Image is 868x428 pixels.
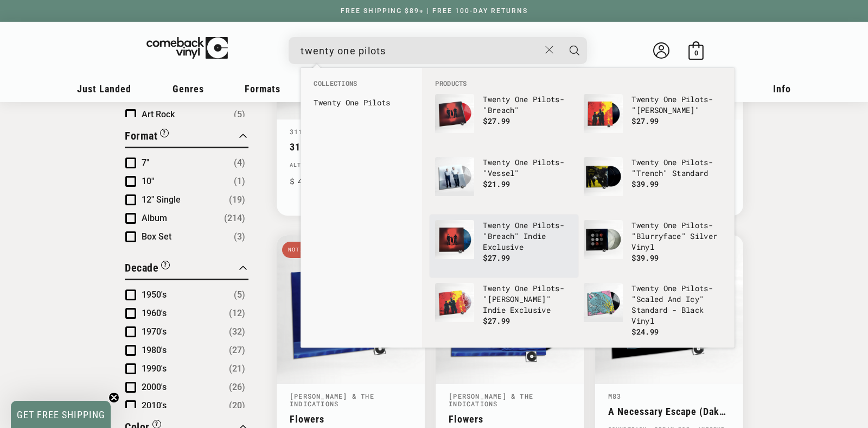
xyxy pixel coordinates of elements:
li: products: Twenty One Pilots - "Trench" Standard [578,152,727,215]
span: $39.99 [631,253,659,263]
div: GET FREE SHIPPINGClose teaser [11,401,111,428]
img: Twenty One Pilots - "Breach" [435,94,474,133]
span: 0 [694,49,698,57]
a: Twenty One Pilots - "Breach" Twenty One Pilots- "Breach" $27.99 [435,94,573,146]
span: $27.99 [631,116,659,126]
a: Flowers [290,413,412,425]
button: Close teaser [108,392,119,403]
img: Twenty One Pilots - "Blurryface" Silver Vinyl [584,220,623,259]
img: Twenty One Pilots - "Trench" Standard [584,157,623,196]
b: One [515,220,528,230]
input: When autocomplete results are available use up and down arrows to review and enter to select [301,40,540,62]
li: Products [430,79,727,89]
b: One [663,220,677,230]
b: Twenty [483,283,510,293]
li: products: Twenty One Pilots - "Breach" [430,89,578,152]
b: Twenty [483,157,510,167]
img: Twenty One Pilots - "Breach" Indie Exclusive [435,220,474,259]
button: Search [561,37,588,64]
a: Flowers [449,413,571,425]
a: Twenty One Pilots - "Scaled And Icy" Standard - Black Vinyl Twenty One Pilots- "Scaled And Icy" S... [584,283,722,337]
li: Collections [308,79,414,94]
a: 311 - 30th Anniversary [290,141,412,153]
span: Number of products: (214) [224,212,245,225]
span: Format [125,129,157,142]
span: Album [142,213,167,223]
span: Number of products: (32) [229,325,245,338]
b: One [663,283,677,293]
span: Number of products: (19) [229,193,245,206]
a: 311 [290,127,303,136]
a: M83 [608,392,622,400]
span: $27.99 [483,316,510,326]
p: - "Vessel" [483,157,573,179]
a: A Necessary Escape (Dakar Chronicles Original Soundtrack) [608,406,730,417]
a: FREE SHIPPING $89+ | FREE 100-DAY RETURNS [330,7,539,15]
b: One [515,157,528,167]
li: products: Twenty One Pilots - "Vessel" [430,152,578,215]
button: Filter by Decade [125,260,170,279]
b: Pilots [533,283,560,293]
span: Just Landed [77,83,131,95]
li: collections: Twenty One Pilots [308,94,414,111]
span: $27.99 [483,253,510,263]
span: 1980's [142,345,167,355]
b: Twenty [631,157,659,167]
span: $27.99 [483,116,510,126]
div: Collections [301,68,422,117]
a: Twenty One Pilots - "Blurryface" Silver Vinyl Twenty One Pilots- "Blurryface" Silver Vinyl $39.99 [584,220,722,272]
li: products: Twenty One Pilots - "Clancy" Indie Exclusive [430,278,578,341]
p: - "Blurryface" Silver Vinyl [631,220,722,253]
b: One [515,283,528,293]
b: Pilots [681,220,709,230]
span: Info [773,83,791,95]
button: Close [540,38,560,62]
span: Number of products: (5) [234,288,245,301]
span: Number of products: (27) [229,344,245,357]
img: Twenty One Pilots - "Clancy" [584,94,623,133]
a: Twenty One Pilots - "Clancy" Indie Exclusive Twenty One Pilots- "[PERSON_NAME]" Indie Exclusive $... [435,283,573,335]
span: Number of products: (12) [229,307,245,320]
b: One [515,94,528,104]
b: One [346,97,359,108]
span: 1960's [142,308,167,318]
span: 2000's [142,382,167,392]
span: Number of products: (1) [234,175,245,188]
span: Art Rock [142,109,175,119]
b: Twenty [483,220,510,230]
b: Twenty [631,283,659,293]
b: Twenty [631,220,659,230]
span: Genres [173,83,204,95]
p: - "Breach" Indie Exclusive [483,220,573,253]
span: Box Set [142,231,171,242]
a: Twenty One Pilots - "Breach" Indie Exclusive Twenty One Pilots- "Breach" Indie Exclusive $27.99 [435,220,573,272]
span: $24.99 [631,326,659,337]
span: GET FREE SHIPPING [17,409,105,420]
p: - "Breach" [483,94,573,116]
span: Number of products: (21) [229,362,245,375]
b: Pilots [681,157,709,167]
span: Decade [125,261,158,274]
span: Number of products: (4) [234,156,245,169]
b: Pilots [681,283,709,293]
div: Search [289,37,587,64]
span: $39.99 [631,179,659,189]
a: Twenty One Pilots - "Trench" Standard Twenty One Pilots- "Trench" Standard $39.99 [584,157,722,209]
span: 2010's [142,400,167,411]
b: One [663,94,677,104]
li: products: Twenty One Pilots - "Clancy" [578,89,727,152]
span: $21.99 [483,179,510,189]
p: - "[PERSON_NAME]" Indie Exclusive [483,283,573,316]
span: Number of products: (3) [234,230,245,243]
img: Twenty One Pilots - "Vessel" [435,157,474,196]
li: products: Twenty One Pilots - "Scaled And Icy" Standard - Black Vinyl [578,278,727,343]
p: - "[PERSON_NAME]" [631,94,722,116]
p: - "Scaled And Icy" Standard - Black Vinyl [631,283,722,326]
b: Pilots [533,157,560,167]
span: 1990's [142,363,167,374]
b: Pilots [533,220,560,230]
span: 1970's [142,326,167,337]
img: Twenty One Pilots - "Clancy" Indie Exclusive [435,283,474,322]
b: One [663,157,677,167]
button: Filter by Format [125,128,169,147]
